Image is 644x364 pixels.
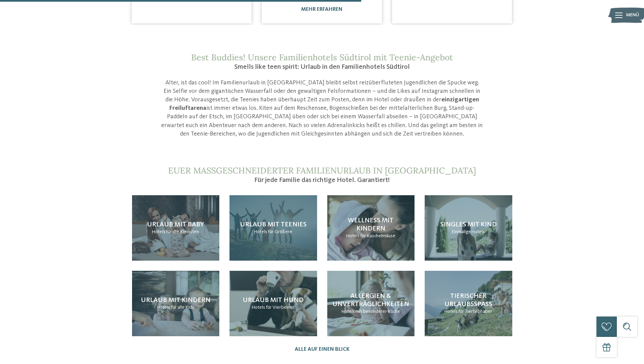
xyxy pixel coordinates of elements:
span: Best Buddies! Unsere Familienhotels Südtirol mit Teenie-Angebot [191,52,453,63]
span: Hotels [342,309,355,314]
span: Smells like teen spirit: Urlaub in den Familienhotels Südtirol [234,64,410,70]
span: Hotels [346,234,360,238]
span: Für jede Familie das richtige Hotel. Garantiert! [254,177,390,184]
span: für alle Kids [171,305,194,310]
span: Wellness mit Kindern [348,217,393,232]
span: Hotels [472,229,485,234]
span: Hotels [157,305,170,310]
span: mit besonderer Küche [355,309,400,314]
a: mehr erfahren [301,7,343,12]
a: Urlaub mit Teenagern in Südtirol geplant? Tierischer Urlaubsspaß Hotels für Tierliebhaber [425,271,512,336]
span: Einmalige [452,229,471,234]
span: Allergien & Unverträglichkeiten [332,293,409,308]
span: für Tierliebhaber [458,309,492,314]
span: für Größere [268,229,292,234]
a: Urlaub mit Teenagern in Südtirol geplant? Wellness mit Kindern Hotels für Kuschelmäuse [327,195,415,261]
a: Urlaub mit Teenagern in Südtirol geplant? Allergien & Unverträglichkeiten Hotels mit besonderer K... [327,271,415,336]
p: Alter, ist das cool! Im Familienurlaub in [GEOGRAPHIC_DATA] bleibt selbst reizüberfluteten Jugend... [161,79,483,138]
span: Urlaub mit Hund [243,297,303,304]
a: Urlaub mit Teenagern in Südtirol geplant? Urlaub mit Teenies Hotels für Größere [229,195,317,261]
span: Hotels [254,229,267,234]
span: für Kuschelmäuse [360,234,395,238]
a: Urlaub mit Teenagern in Südtirol geplant? Urlaub mit Baby Hotels für die Kleinsten [132,195,220,261]
span: Hotels [152,229,165,234]
span: Euer maßgeschneiderter Familienurlaub in [GEOGRAPHIC_DATA] [168,165,476,176]
a: Urlaub mit Teenagern in Südtirol geplant? Urlaub mit Kindern Hotels für alle Kids [132,271,220,336]
span: für Vierbeiner [266,305,294,310]
span: Tierischer Urlaubsspaß [444,293,492,308]
a: Alle auf einen Blick [295,346,350,353]
span: Hotels [252,305,265,310]
span: Urlaub mit Baby [147,221,204,228]
span: für die Kleinsten [166,229,199,234]
span: Hotels [444,309,458,314]
a: Urlaub mit Teenagern in Südtirol geplant? Urlaub mit Hund Hotels für Vierbeiner [229,271,317,336]
span: Urlaub mit Kindern [141,297,210,304]
span: Urlaub mit Teenies [240,221,307,228]
span: Singles mit Kind [440,221,497,228]
a: Urlaub mit Teenagern in Südtirol geplant? Singles mit Kind Einmalige Hotels [425,195,512,261]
